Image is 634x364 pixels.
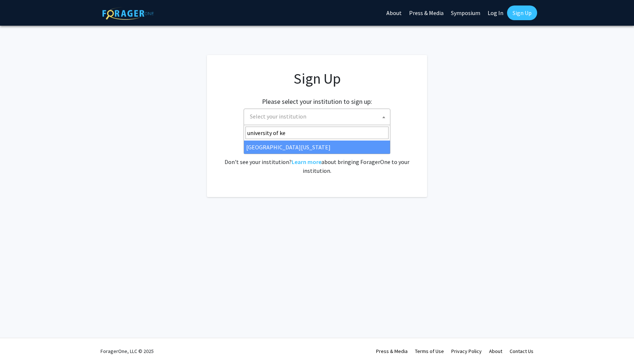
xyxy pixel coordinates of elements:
div: ForagerOne, LLC © 2025 [101,338,154,364]
a: Contact Us [510,348,533,354]
a: About [489,348,502,354]
span: Select your institution [247,109,390,124]
a: Press & Media [376,348,408,354]
a: Terms of Use [415,348,444,354]
div: Already have an account? . Don't see your institution? about bringing ForagerOne to your institut... [222,140,412,175]
li: [GEOGRAPHIC_DATA][US_STATE] [244,141,390,154]
a: Privacy Policy [451,348,482,354]
h1: Sign Up [222,70,412,87]
img: ForagerOne Logo [102,7,154,20]
iframe: Chat [6,331,31,358]
a: Sign Up [507,6,537,20]
a: Learn more about bringing ForagerOne to your institution [292,158,321,165]
span: Select your institution [250,113,306,120]
h2: Please select your institution to sign up: [262,98,372,106]
span: Select your institution [244,109,390,125]
input: Search [245,127,389,139]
